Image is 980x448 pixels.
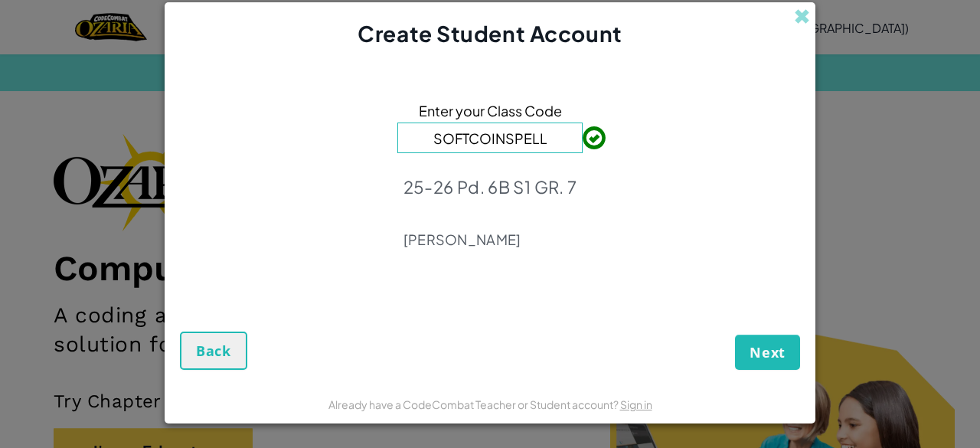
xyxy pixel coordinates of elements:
p: 25-26 Pd. 6B S1 GR. 7 [403,176,577,198]
button: Next [735,335,800,370]
span: Enter your Class Code [419,100,562,122]
button: Back [180,332,247,370]
span: Next [750,343,786,361]
span: Back [196,342,231,360]
a: Sign in [620,397,652,411]
span: Create Student Account [358,20,622,47]
span: Already have a CodeCombat Teacher or Student account? [328,397,620,411]
p: [PERSON_NAME] [403,231,577,249]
